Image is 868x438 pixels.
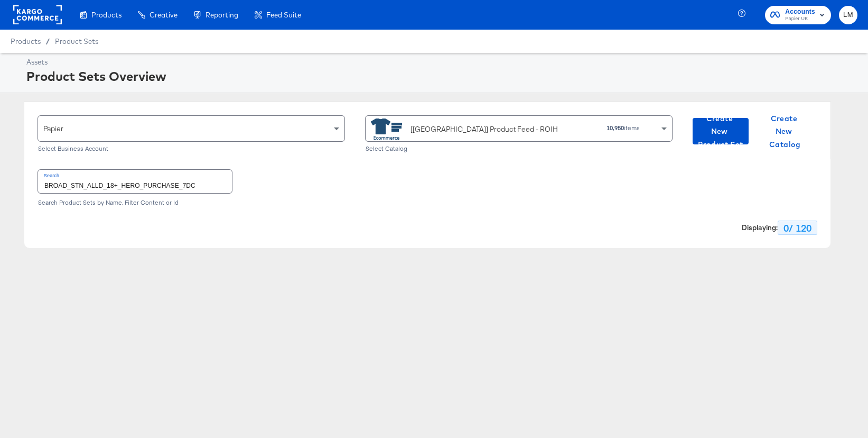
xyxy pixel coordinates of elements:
[38,170,232,193] input: Search product sets
[785,6,815,17] span: Accounts
[26,57,855,67] div: Assets
[606,124,624,132] strong: 10,950
[693,118,749,144] button: Create New Product Set
[757,118,813,144] button: Create New Catalog
[586,124,640,132] div: items
[43,124,63,133] span: Papier
[266,11,301,19] span: Feed Suite
[697,112,744,151] span: Create New Product Set
[41,37,55,45] span: /
[91,11,122,19] span: Products
[843,9,853,21] span: LM
[839,6,857,24] button: LM
[410,124,558,135] div: [[GEOGRAPHIC_DATA]] Product Feed - ROIH
[785,15,815,23] span: Papier UK
[761,112,809,151] span: Create New Catalog
[26,67,855,85] div: Product Sets Overview
[11,37,41,45] span: Products
[150,11,178,19] span: Creative
[38,199,817,206] div: Search Product Sets by Name, Filter Content or Id
[365,145,673,152] div: Select Catalog
[55,37,98,45] a: Product Sets
[206,11,238,19] span: Reporting
[765,6,831,24] button: AccountsPapier UK
[742,223,778,233] strong: Displaying :
[778,221,817,235] div: 0 / 120
[38,145,345,152] div: Select Business Account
